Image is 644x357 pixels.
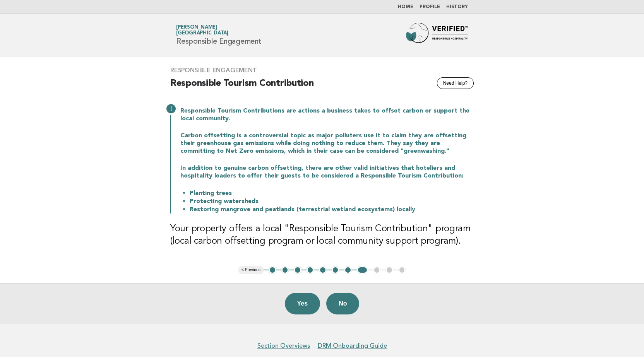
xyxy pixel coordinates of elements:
h2: Responsible Tourism Contribution [170,77,474,96]
button: < Previous [238,266,264,274]
button: 4 [307,266,314,274]
button: Need Help? [437,77,474,89]
a: DRM Onboarding Guide [318,342,387,350]
p: Carbon offsetting is a controversial topic as major polluters use it to claim they are offsetting... [180,132,474,155]
button: 6 [332,266,339,274]
a: Profile [420,5,440,9]
h3: Your property offers a local "Responsible Tourism Contribution" program (local carbon offsetting ... [170,223,474,248]
img: Forbes Travel Guide [406,23,468,48]
p: Responsible Tourism Contributions are actions a business takes to offset carbon or support the lo... [180,107,474,123]
a: Section Overviews [257,342,310,350]
a: [PERSON_NAME][GEOGRAPHIC_DATA] [176,25,228,36]
h3: Responsible Engagement [170,67,474,74]
button: 5 [319,266,327,274]
button: No [326,293,359,314]
li: Protecting watersheds [190,197,474,205]
p: In addition to genuine carbon offsetting, there are other valid initiatives that hoteliers and ho... [180,164,474,180]
button: 3 [294,266,301,274]
button: 2 [281,266,289,274]
button: 8 [357,266,368,274]
a: Home [398,5,413,9]
button: 7 [344,266,352,274]
li: Planting trees [190,189,474,197]
button: Yes [285,293,320,314]
a: History [446,5,468,9]
h1: Responsible Engagement [176,25,261,45]
li: Restoring mangrove and peatlands (terrestrial wetland ecosystems) locally [190,205,474,214]
span: [GEOGRAPHIC_DATA] [176,31,228,36]
button: 1 [269,266,276,274]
